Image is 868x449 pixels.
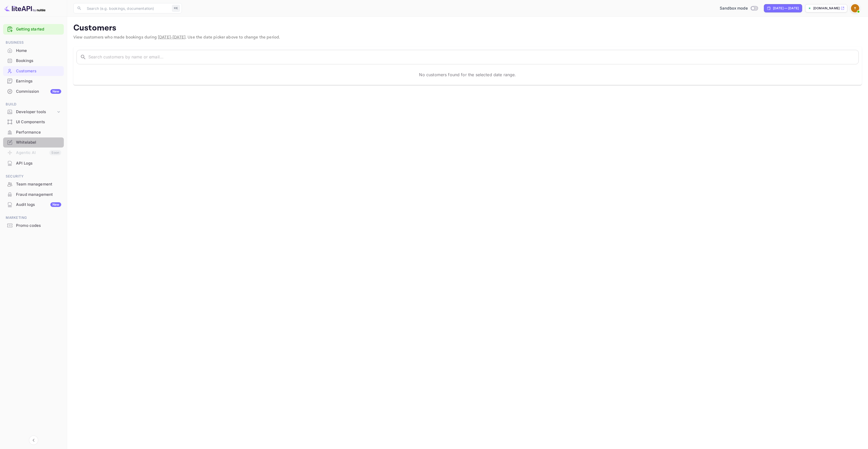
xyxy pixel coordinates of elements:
a: Earnings [3,76,64,86]
div: Customers [3,66,64,76]
div: Bookings [16,58,61,64]
div: Earnings [3,76,64,86]
a: Team management [3,179,64,189]
img: LiteAPI logo [4,4,45,12]
div: Fraud management [16,192,61,198]
a: Bookings [3,56,64,65]
div: New [50,89,61,94]
div: Team management [3,179,64,189]
input: Search (e.g. bookings, documentation) [84,3,170,13]
div: API Logs [16,160,61,166]
div: CommissionNew [3,87,64,97]
a: Whitelabel [3,137,64,147]
div: Home [16,48,61,54]
div: Whitelabel [3,137,64,148]
input: Search customers by name or email... [88,50,859,64]
div: UI Components [16,119,61,125]
div: Performance [16,129,61,135]
span: Build [3,102,64,107]
img: tripCheckiner [851,4,859,12]
a: Home [3,46,64,55]
div: Audit logs [16,202,61,208]
button: Collapse navigation [29,436,38,445]
div: UI Components [3,117,64,127]
div: Audit logsNew [3,200,64,210]
div: Home [3,46,64,56]
span: Marketing [3,215,64,221]
span: [DATE] - [DATE] [158,35,185,40]
div: Whitelabel [16,140,61,145]
div: Promo codes [16,223,61,229]
p: No customers found for the selected date range. [419,72,516,78]
div: Customers [16,68,61,74]
a: Getting started [16,26,61,32]
a: Customers [3,66,64,76]
a: API Logs [3,158,64,168]
p: [DOMAIN_NAME] [813,6,840,11]
span: Sandbox mode [720,5,748,11]
a: Performance [3,127,64,137]
div: Performance [3,127,64,137]
span: Security [3,174,64,179]
div: Switch to Production mode [718,5,760,11]
a: Promo codes [3,221,64,230]
div: Promo codes [3,221,64,231]
span: Business [3,40,64,45]
div: ⌘K [172,5,180,12]
div: Bookings [3,56,64,66]
p: Customers [73,23,862,33]
span: View customers who made bookings during . Use the date picker above to change the period. [73,35,280,40]
div: Commission [16,89,61,95]
div: Fraud management [3,190,64,200]
a: Fraud management [3,190,64,199]
a: UI Components [3,117,64,127]
div: Team management [16,181,61,187]
a: Audit logsNew [3,200,64,209]
div: Earnings [16,78,61,84]
div: [DATE] — [DATE] [773,6,799,11]
div: Developer tools [3,107,64,117]
div: Getting started [3,24,64,35]
a: CommissionNew [3,87,64,96]
div: Developer tools [16,109,56,115]
div: API Logs [3,158,64,168]
div: New [50,202,61,207]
